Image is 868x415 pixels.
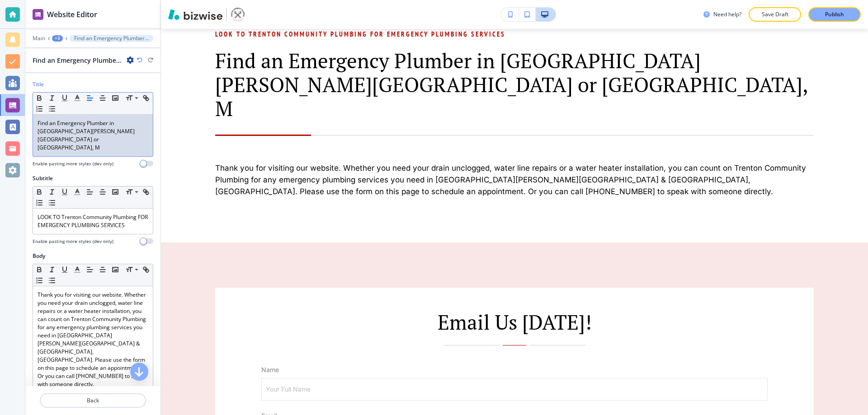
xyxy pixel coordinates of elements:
[261,310,768,334] p: Email Us [DATE]!
[47,9,97,20] h2: Website Editor
[749,7,801,22] button: Save Draft
[74,35,149,42] p: Find an Emergency Plumber in [GEOGRAPHIC_DATA][PERSON_NAME][GEOGRAPHIC_DATA] or [GEOGRAPHIC_DATA], M
[760,10,789,19] p: Save Draft
[33,9,43,20] img: editor icon
[70,35,153,42] button: Find an Emergency Plumber in [GEOGRAPHIC_DATA][PERSON_NAME][GEOGRAPHIC_DATA] or [GEOGRAPHIC_DATA], M
[33,238,113,245] h4: Enable pasting more styles (dev only)
[52,35,63,42] button: +3
[825,10,844,19] p: Publish
[38,119,148,152] p: Find an Emergency Plumber in [GEOGRAPHIC_DATA][PERSON_NAME][GEOGRAPHIC_DATA] or [GEOGRAPHIC_DATA], M
[215,29,814,40] p: LOOK TO Trenton Community Plumbing FOR EMERGENCY PLUMBING SERVICES
[38,291,148,388] p: Thank you for visiting our website. Whether you need your drain unclogged, water line repairs or ...
[33,252,45,260] h2: Body
[215,49,814,121] p: Find an Emergency Plumber in [GEOGRAPHIC_DATA][PERSON_NAME][GEOGRAPHIC_DATA] or [GEOGRAPHIC_DATA], M
[168,9,222,20] img: Bizwise Logo
[261,365,768,374] p: Name
[33,35,45,42] button: Main
[33,80,44,89] h2: Title
[215,162,814,197] p: Thank you for visiting our website. Whether you need your drain unclogged, water line repairs or ...
[40,393,146,408] button: Back
[33,56,123,65] h2: Find an Emergency Plumber in [GEOGRAPHIC_DATA][PERSON_NAME][GEOGRAPHIC_DATA] or [GEOGRAPHIC_DATA], M
[713,10,741,19] h3: Need help?
[41,396,145,405] p: Back
[231,7,245,22] img: Your Logo
[38,213,148,229] p: LOOK TO Trenton Community Plumbing FOR EMERGENCY PLUMBING SERVICES
[33,160,113,167] h4: Enable pasting more styles (dev only)
[33,174,53,182] h2: Subtitle
[808,7,861,22] button: Publish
